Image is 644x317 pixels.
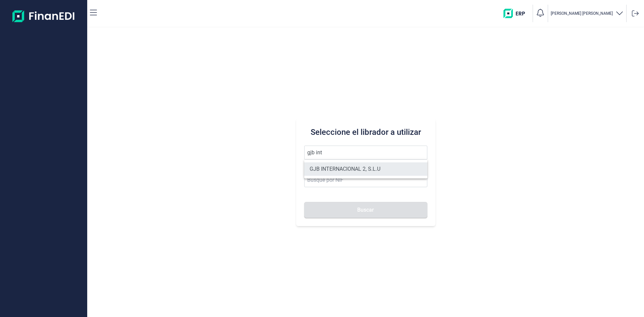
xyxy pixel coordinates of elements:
input: Busque por NIF [304,173,427,187]
img: erp [503,9,530,18]
button: [PERSON_NAME] [PERSON_NAME] [551,9,624,18]
button: Buscar [304,202,427,218]
img: Logo de aplicación [12,5,75,27]
p: [PERSON_NAME] [PERSON_NAME] [551,11,613,16]
span: Buscar [357,207,374,212]
h3: Seleccione el librador a utilizar [304,127,427,138]
input: Seleccione la razón social [304,146,427,160]
li: GJB INTERNACIONAL 2, S.L.U [304,162,427,176]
